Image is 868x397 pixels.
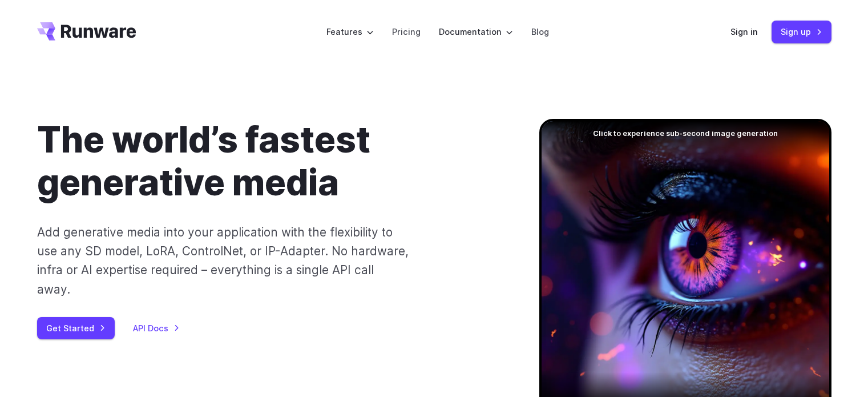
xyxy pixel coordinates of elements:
[531,25,549,38] a: Blog
[772,21,831,43] a: Sign up
[37,223,410,299] p: Add generative media into your application with the flexibility to use any SD model, LoRA, Contro...
[730,25,758,38] a: Sign in
[326,25,374,38] label: Features
[37,119,503,204] h1: The world’s fastest generative media
[439,25,513,38] label: Documentation
[37,317,115,339] a: Get Started
[392,25,421,38] a: Pricing
[37,22,136,41] a: Go to /
[133,322,180,335] a: API Docs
